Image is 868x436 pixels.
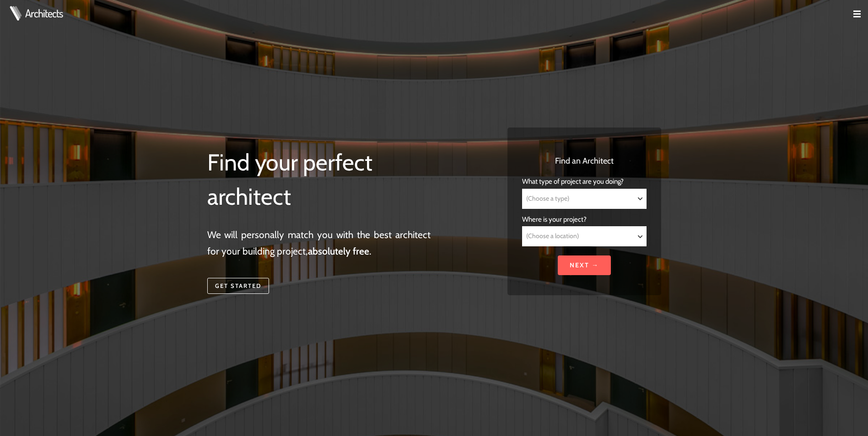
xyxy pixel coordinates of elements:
img: Architects [7,6,24,21]
h1: Find your perfect architect [207,145,431,214]
strong: absolutely free [308,245,369,257]
span: Where is your project? [522,215,587,223]
p: We will personally match you with the best architect for your building project, . [207,227,431,259]
input: Next → [558,255,611,275]
a: Architects [25,8,63,19]
span: What type of project are you doing? [522,177,624,186]
a: Get started [207,278,269,294]
h3: Find an Architect [522,155,646,167]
